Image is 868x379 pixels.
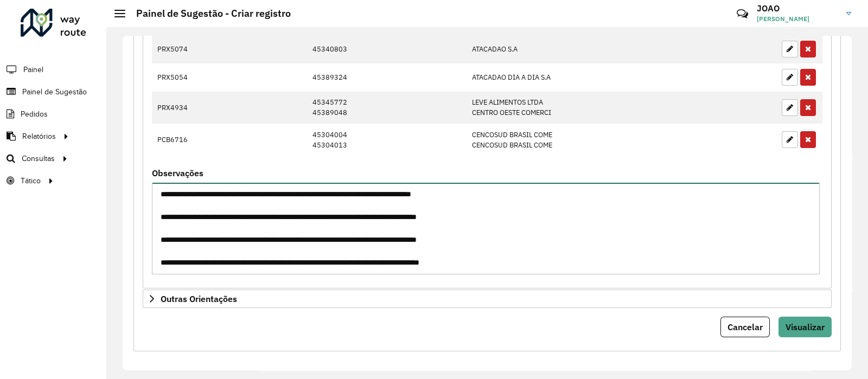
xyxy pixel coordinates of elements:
[786,322,825,332] span: Visualizar
[731,2,754,25] a: Contato Rápido
[307,92,467,124] td: 45345772 45389048
[152,35,214,63] td: PRX5074
[161,294,237,303] span: Outras Orientações
[720,317,770,337] button: Cancelar
[307,63,467,92] td: 45389324
[22,86,87,98] span: Painel de Sugestão
[125,8,291,20] h2: Painel de Sugestão - Criar registro
[21,108,48,120] span: Pedidos
[152,63,214,92] td: PRX5054
[467,35,685,63] td: ATACADAO S.A
[143,290,832,308] a: Outras Orientações
[22,153,55,164] span: Consultas
[152,166,203,179] label: Observações
[757,3,838,14] h3: JOAO
[467,63,685,92] td: ATACADAO DIA A DIA S.A
[727,322,763,332] span: Cancelar
[23,64,43,75] span: Painel
[21,175,41,187] span: Tático
[152,92,214,124] td: PRX4934
[778,317,832,337] button: Visualizar
[467,92,685,124] td: LEVE ALIMENTOS LTDA CENTRO OESTE COMERCI
[307,35,467,63] td: 45340803
[307,124,467,156] td: 45304004 45304013
[757,14,838,24] span: [PERSON_NAME]
[22,131,56,142] span: Relatórios
[467,124,685,156] td: CENCOSUD BRASIL COME CENCOSUD BRASIL COME
[152,124,214,156] td: PCB6716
